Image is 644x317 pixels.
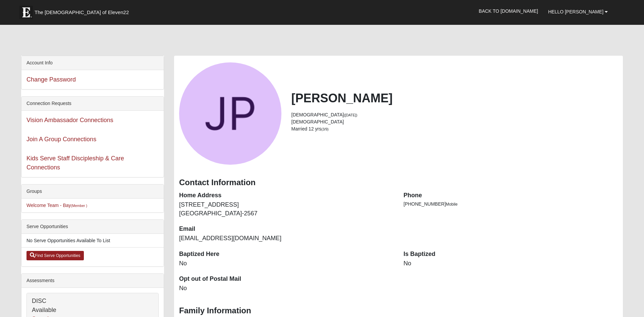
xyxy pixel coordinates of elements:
[179,234,393,243] dd: [EMAIL_ADDRESS][DOMAIN_NAME]
[21,97,164,111] div: Connection Requests
[179,284,393,293] dd: No
[404,259,618,268] dd: No
[26,251,84,260] a: Find Serve Opportunities
[26,136,96,143] a: Join A Group Connections
[26,203,87,208] a: Welcome Team - Bay(Member )
[179,275,393,283] dt: Opt out of Postal Mail
[21,234,164,248] li: No Serve Opportunities Available To List
[16,2,150,19] a: The [DEMOGRAPHIC_DATA] of Eleven22
[404,191,618,200] dt: Phone
[404,250,618,259] dt: Is Baptized
[446,202,458,207] span: Mobile
[179,250,393,259] dt: Baptized Here
[179,306,618,316] h3: Family Information
[548,9,603,14] span: Hello [PERSON_NAME]
[179,259,393,268] dd: No
[321,127,329,131] small: (3/9)
[179,62,281,165] a: View Fullsize Photo
[21,274,164,288] div: Assessments
[344,113,357,117] small: ([DATE])
[71,204,87,208] small: (Member )
[291,91,618,105] h2: [PERSON_NAME]
[26,76,76,83] a: Change Password
[26,117,113,123] a: Vision Ambassador Connections
[21,184,164,199] div: Groups
[35,9,129,16] span: The [DEMOGRAPHIC_DATA] of Eleven22
[474,3,543,19] a: Back to [DOMAIN_NAME]
[21,56,164,70] div: Account Info
[291,125,618,133] li: Married 12 yrs
[179,225,393,233] dt: Email
[19,6,33,19] img: Eleven22 logo
[179,191,393,200] dt: Home Address
[179,201,393,218] dd: [STREET_ADDRESS] [GEOGRAPHIC_DATA]-2567
[26,155,124,171] a: Kids Serve Staff Discipleship & Care Connections
[291,111,618,118] li: [DEMOGRAPHIC_DATA]
[404,201,618,208] li: [PHONE_NUMBER]
[21,220,164,234] div: Serve Opportunities
[179,178,618,188] h3: Contact Information
[291,118,618,125] li: [DEMOGRAPHIC_DATA]
[543,3,613,20] a: Hello [PERSON_NAME]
